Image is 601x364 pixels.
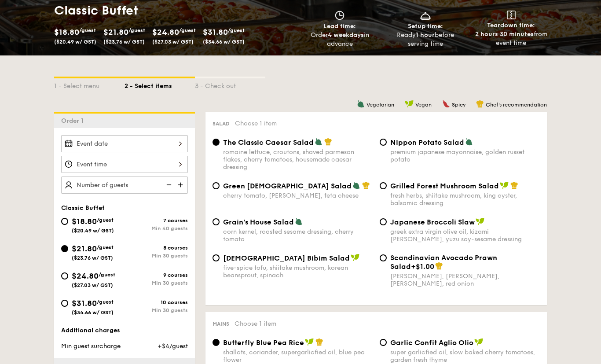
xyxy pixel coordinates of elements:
[61,117,87,125] span: Order 1
[223,338,304,347] span: Butterfly Blue Pea Rice
[103,27,128,37] span: $21.80
[125,299,188,305] div: 10 courses
[97,299,114,305] span: /guest
[72,255,113,261] span: ($23.76 w/ GST)
[54,78,125,91] div: 1 - Select menu
[213,139,220,146] input: The Classic Caesar Saladromaine lettuce, croutons, shaved parmesan flakes, cherry tomatoes, house...
[213,121,230,127] span: Salad
[235,320,276,327] span: Choose 1 item
[390,228,540,243] div: greek extra virgin olive oil, kizami [PERSON_NAME], yuzu soy-sesame dressing
[452,102,465,108] span: Spicy
[474,338,483,346] img: icon-vegan.f8ff3823.svg
[213,339,220,346] input: Butterfly Blue Pea Riceshallots, coriander, supergarlicfied oil, blue pea flower
[380,182,387,189] input: Grilled Forest Mushroom Saladfresh herbs, shiitake mushroom, king oyster, balsamic dressing
[362,181,370,189] img: icon-chef-hat.a58ddaea.svg
[61,204,105,212] span: Classic Buffet
[79,27,96,33] span: /guest
[103,39,145,45] span: ($23.76 w/ GST)
[125,280,188,286] div: Min 30 guests
[323,22,356,30] span: Lead time:
[328,31,364,39] strong: 4 weekdays
[390,218,475,226] span: Japanese Broccoli Slaw
[390,192,540,207] div: fresh herbs, shiitake mushroom, king oyster, balsamic dressing
[72,309,114,316] span: ($34.66 w/ GST)
[476,100,484,108] img: icon-chef-hat.a58ddaea.svg
[487,22,535,29] span: Teardown time:
[419,11,432,20] img: icon-dish.430c3a2e.svg
[351,254,359,261] img: icon-vegan.f8ff3823.svg
[352,181,360,189] img: icon-vegetarian.fe4039eb.svg
[54,39,96,45] span: ($20.49 w/ GST)
[72,271,99,281] span: $24.80
[61,135,188,152] input: Event date
[97,244,114,250] span: /guest
[223,218,294,226] span: Grain's House Salad
[223,192,373,199] div: cherry tomato, [PERSON_NAME], feta cheese
[54,27,79,37] span: $18.80
[125,307,188,313] div: Min 30 guests
[333,11,346,20] img: icon-clock.2db775ea.svg
[61,272,68,279] input: $24.80/guest($27.03 w/ GST)9 coursesMin 30 guests
[72,244,97,254] span: $21.80
[390,182,499,190] span: Grilled Forest Mushroom Salad
[213,218,220,225] input: Grain's House Saladcorn kernel, roasted sesame dressing, cherry tomato
[510,181,518,189] img: icon-chef-hat.a58ddaea.svg
[390,272,540,287] div: [PERSON_NAME], [PERSON_NAME], [PERSON_NAME], red onion
[380,254,387,261] input: Scandinavian Avocado Prawn Salad+$1.00[PERSON_NAME], [PERSON_NAME], [PERSON_NAME], red onion
[366,102,394,108] span: Vegetarian
[500,181,509,189] img: icon-vegan.f8ff3823.svg
[411,262,434,271] span: +$1.00
[475,30,534,38] strong: 2 hours 30 minutes
[380,218,387,225] input: Japanese Broccoli Slawgreek extra virgin olive oil, kizami [PERSON_NAME], yuzu soy-sesame dressing
[357,100,365,108] img: icon-vegetarian.fe4039eb.svg
[125,245,188,251] div: 8 courses
[223,254,350,262] span: [DEMOGRAPHIC_DATA] Bibim Salad
[390,338,473,347] span: Garlic Confit Aglio Olio
[61,300,68,307] input: $31.80/guest($34.66 w/ GST)10 coursesMin 30 guests
[61,326,188,335] div: Additional charges
[442,100,450,108] img: icon-spicy.37a8142b.svg
[390,148,540,163] div: premium japanese mayonnaise, golden russet potato
[435,262,443,270] img: icon-chef-hat.a58ddaea.svg
[61,176,188,194] input: Number of guests
[235,120,277,127] span: Choose 1 item
[223,349,373,364] div: shallots, coriander, supergarlicfied oil, blue pea flower
[99,272,115,278] span: /guest
[465,138,473,146] img: icon-vegetarian.fe4039eb.svg
[97,217,114,223] span: /guest
[72,282,113,288] span: ($27.03 w/ GST)
[300,31,379,48] div: Order in advance
[72,298,97,308] span: $31.80
[415,102,432,108] span: Vegan
[125,225,188,232] div: Min 40 guests
[472,30,550,48] div: from event time
[158,342,188,350] span: +$4/guest
[179,27,196,33] span: /guest
[72,228,114,234] span: ($20.49 w/ GST)
[152,27,179,37] span: $24.80
[305,338,314,346] img: icon-vegan.f8ff3823.svg
[203,27,228,37] span: $31.80
[315,138,322,146] img: icon-vegetarian.fe4039eb.svg
[125,217,188,224] div: 7 courses
[507,11,516,19] img: icon-teardown.65201eee.svg
[386,31,465,48] div: Ready before serving time
[223,148,373,171] div: romaine lettuce, croutons, shaved parmesan flakes, cherry tomatoes, housemade caesar dressing
[324,138,332,146] img: icon-chef-hat.a58ddaea.svg
[213,254,220,261] input: [DEMOGRAPHIC_DATA] Bibim Saladfive-spice tofu, shiitake mushroom, korean beansprout, spinach
[390,254,497,271] span: Scandinavian Avocado Prawn Salad
[223,138,314,147] span: The Classic Caesar Salad
[486,102,547,108] span: Chef's recommendation
[125,272,188,278] div: 9 courses
[213,321,229,327] span: Mains
[213,182,220,189] input: Green [DEMOGRAPHIC_DATA] Saladcherry tomato, [PERSON_NAME], feta cheese
[408,22,443,30] span: Setup time:
[223,182,352,190] span: Green [DEMOGRAPHIC_DATA] Salad
[128,27,145,33] span: /guest
[61,245,68,252] input: $21.80/guest($23.76 w/ GST)8 coursesMin 30 guests
[61,342,121,350] span: Min guest surcharge
[380,139,387,146] input: Nippon Potato Saladpremium japanese mayonnaise, golden russet potato
[161,176,175,193] img: icon-reduce.1d2dbef1.svg
[228,27,245,33] span: /guest
[125,78,195,91] div: 2 - Select items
